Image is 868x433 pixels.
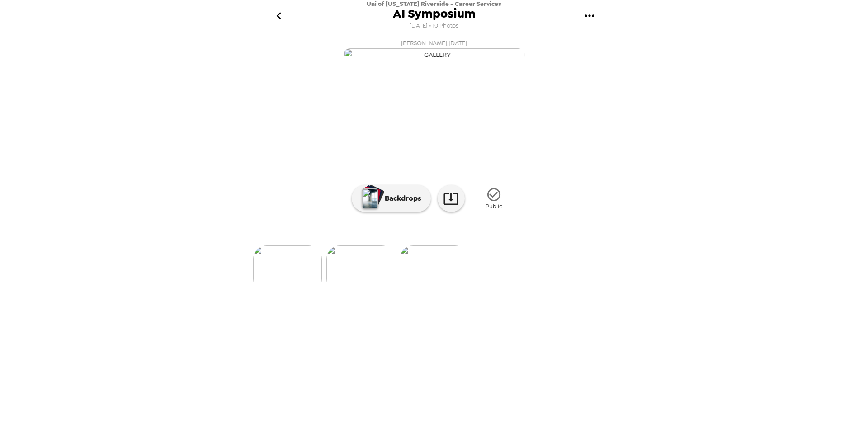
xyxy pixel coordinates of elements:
[264,1,293,31] button: go back
[400,245,468,292] img: gallery
[352,185,431,212] button: Backdrops
[486,202,502,210] span: Public
[393,8,476,20] span: AI Symposium
[410,20,458,32] span: [DATE] • 10 Photos
[253,35,615,64] button: [PERSON_NAME],[DATE]
[472,182,517,216] button: Public
[575,1,604,31] button: gallery menu
[253,245,322,292] img: gallery
[401,38,467,48] span: [PERSON_NAME] , [DATE]
[344,48,524,61] img: gallery
[380,193,421,204] p: Backdrops
[326,245,395,292] img: gallery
